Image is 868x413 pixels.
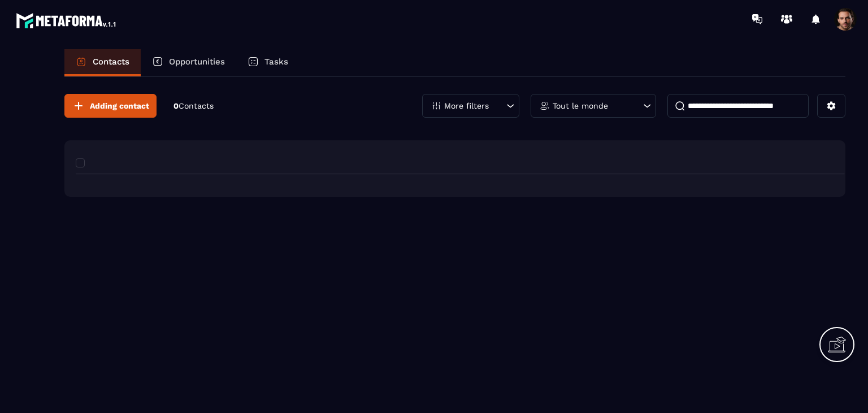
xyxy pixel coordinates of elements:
[173,101,214,111] p: 0
[236,49,300,76] a: Tasks
[553,102,608,110] p: Tout le monde
[64,49,141,76] a: Contacts
[90,100,149,111] span: Adding contact
[179,101,214,110] span: Contacts
[141,49,236,76] a: Opportunities
[93,57,129,67] p: Contacts
[64,94,157,118] button: Adding contact
[444,102,489,110] p: More filters
[264,57,288,67] p: Tasks
[16,10,118,31] img: logo
[169,57,225,67] p: Opportunities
